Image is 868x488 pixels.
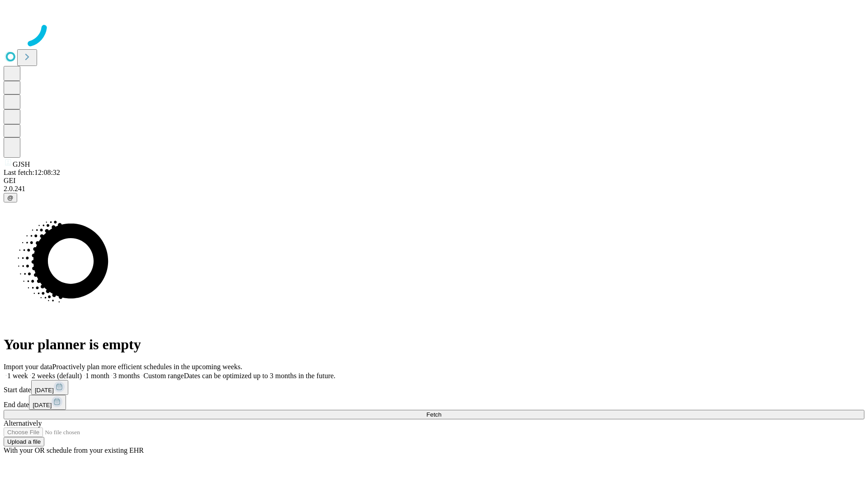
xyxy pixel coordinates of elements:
[184,372,335,380] span: Dates can be optimized up to 3 months in the future.
[31,380,68,395] button: [DATE]
[7,372,28,380] span: 1 week
[85,372,109,380] span: 1 month
[4,363,52,371] span: Import your data
[7,194,14,201] span: @
[426,411,441,418] span: Fetch
[35,387,54,394] span: [DATE]
[4,336,864,353] h1: Your planner is empty
[113,372,140,380] span: 3 months
[4,185,864,193] div: 2.0.241
[52,363,242,371] span: Proactively plan more efficient schedules in the upcoming weeks.
[4,193,17,202] button: @
[33,402,52,408] span: [DATE]
[4,419,42,427] span: Alternatively
[4,169,60,176] span: Last fetch: 12:08:32
[4,395,864,410] div: End date
[29,395,66,410] button: [DATE]
[143,372,184,380] span: Custom range
[13,160,30,168] span: GJSH
[4,410,864,419] button: Fetch
[4,446,144,454] span: With your OR schedule from your existing EHR
[32,372,82,380] span: 2 weeks (default)
[4,380,864,395] div: Start date
[4,177,864,185] div: GEI
[4,437,44,446] button: Upload a file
